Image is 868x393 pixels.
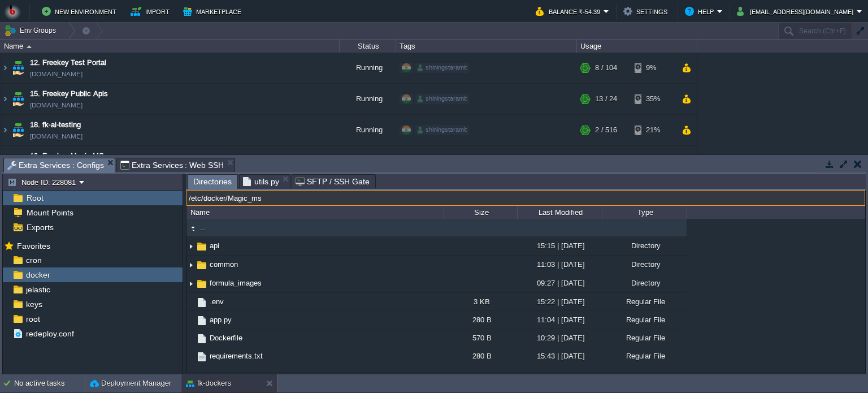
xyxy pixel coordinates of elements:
[340,84,396,114] div: Running
[27,45,32,48] img: AMDAwAAAACH5BAEAAAAALAAAAAABAAEAAAICRAEAOw==
[602,347,687,365] div: Regular File
[415,63,469,73] div: shiningstaramit
[24,329,76,339] a: redeploy.conf
[30,57,106,68] span: 12. Freekey Test Portal
[186,237,196,255] img: AMDAwAAAACH5BAEAAAAALAAAAAABAAEAAAICRAEAOw==
[196,351,208,363] img: AMDAwAAAACH5BAEAAAAALAAAAAABAAEAAAICRAEAOw==
[635,53,671,83] div: 9%
[1,53,10,83] img: AMDAwAAAACH5BAEAAAAALAAAAAABAAEAAAICRAEAOw==
[199,223,207,232] a: ..
[10,115,26,145] img: AMDAwAAAACH5BAEAAAAALAAAAAABAAEAAAICRAEAOw==
[196,332,208,345] img: AMDAwAAAACH5BAEAAAAALAAAAAABAAEAAAICRAEAOw==
[602,329,687,347] div: Regular File
[196,278,208,290] img: AMDAwAAAACH5BAEAAAAALAAAAAABAAEAAAICRAEAOw==
[188,206,444,219] div: Name
[340,40,396,53] div: Status
[7,177,79,187] button: Node ID: 228081
[595,53,617,83] div: 8 / 104
[24,314,42,324] a: root
[24,222,55,232] a: Exports
[10,53,26,83] img: AMDAwAAAACH5BAEAAAAALAAAAAABAAEAAAICRAEAOw==
[208,333,244,343] a: Dockerfile
[193,175,232,189] span: Directories
[340,115,396,145] div: Running
[340,53,396,83] div: Running
[239,174,290,188] li: /etc/docker/Magic_ms/api/latex_image_bg/utils.py
[24,270,52,280] a: docker
[30,88,108,100] a: 15. Freekey Public Apis
[15,241,52,251] a: Favorites
[30,119,81,131] a: 18. fk-ai-testing
[1,84,10,114] img: AMDAwAAAACH5BAEAAAAALAAAAAABAAEAAAICRAEAOw==
[186,329,196,347] img: AMDAwAAAACH5BAEAAAAALAAAAAABAAEAAAICRAEAOw==
[30,100,83,111] a: [DOMAIN_NAME]
[24,255,44,265] a: cron
[183,5,245,18] button: Marketplace
[602,256,687,273] div: Directory
[635,115,671,145] div: 21%
[635,84,671,114] div: 35%
[120,158,224,172] span: Extra Services : Web SSH
[24,193,45,203] a: Root
[444,329,517,347] div: 570 B
[208,315,233,325] a: app.py
[602,293,687,310] div: Regular File
[602,237,687,254] div: Directory
[15,241,52,251] span: Favorites
[444,293,517,310] div: 3 KB
[595,115,617,145] div: 2 / 516
[340,146,396,176] div: Running
[186,311,196,329] img: AMDAwAAAACH5BAEAAAAALAAAAAABAAEAAAICRAEAOw==
[208,278,263,288] a: formula_images
[186,256,196,274] img: AMDAwAAAACH5BAEAAAAALAAAAAABAAEAAAICRAEAOw==
[186,293,196,310] img: AMDAwAAAACH5BAEAAAAALAAAAAABAAEAAAICRAEAOw==
[517,237,602,254] div: 15:15 | [DATE]
[1,40,339,53] div: Name
[30,150,104,162] a: 19. Freekey Magic MS
[517,293,602,310] div: 15:22 | [DATE]
[208,351,264,361] a: requirements.txt
[196,259,208,271] img: AMDAwAAAACH5BAEAAAAALAAAAAABAAEAAAICRAEAOw==
[24,299,44,309] a: keys
[536,5,604,18] button: Balance ₹-54.39
[186,222,199,235] img: AMDAwAAAACH5BAEAAAAALAAAAAABAAEAAAICRAEAOw==
[635,146,671,176] div: 21%
[42,5,120,18] button: New Environment
[208,297,225,306] a: .env
[517,274,602,292] div: 09:27 | [DATE]
[415,125,469,135] div: shiningstaramit
[196,240,208,253] img: AMDAwAAAACH5BAEAAAAALAAAAAABAAEAAAICRAEAOw==
[397,40,576,53] div: Tags
[30,68,83,80] a: [DOMAIN_NAME]
[4,23,60,38] button: Env Groups
[208,241,221,251] a: api
[131,5,173,18] button: Import
[444,311,517,329] div: 280 B
[196,314,208,327] img: AMDAwAAAACH5BAEAAAAALAAAAAABAAEAAAICRAEAOw==
[186,275,196,292] img: AMDAwAAAACH5BAEAAAAALAAAAAABAAEAAAICRAEAOw==
[444,347,517,365] div: 280 B
[602,311,687,329] div: Regular File
[445,206,517,219] div: Size
[30,131,83,142] a: [DOMAIN_NAME]
[208,260,240,269] a: common
[737,5,857,18] button: [EMAIL_ADDRESS][DOMAIN_NAME]
[24,208,75,218] span: Mount Points
[603,206,687,219] div: Type
[595,146,613,176] div: 1 / 50
[517,311,602,329] div: 11:04 | [DATE]
[24,284,52,295] a: jelastic
[186,378,231,389] button: fk-dockers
